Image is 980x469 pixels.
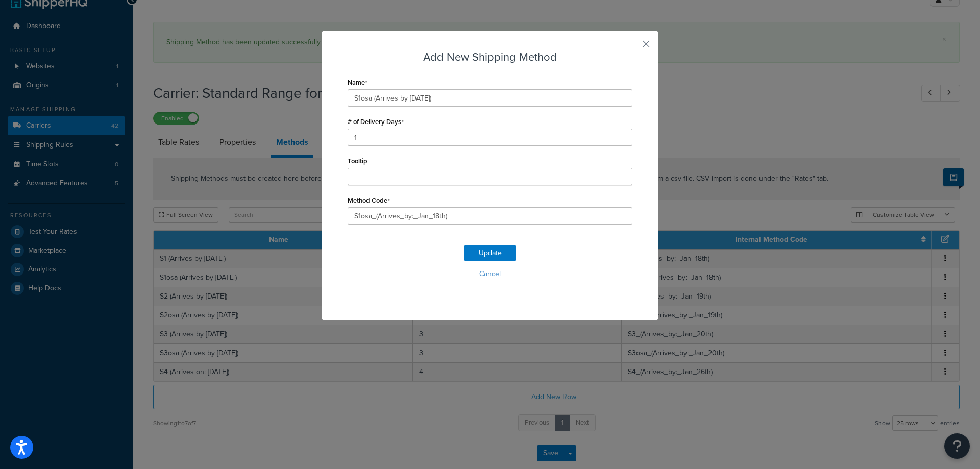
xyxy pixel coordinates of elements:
label: Name [348,79,367,87]
h3: Add New Shipping Method [348,49,632,65]
label: # of Delivery Days [348,118,404,126]
button: Update [464,245,516,261]
label: Method Code [348,196,390,205]
label: Tooltip [348,157,367,165]
button: Cancel [348,266,632,282]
